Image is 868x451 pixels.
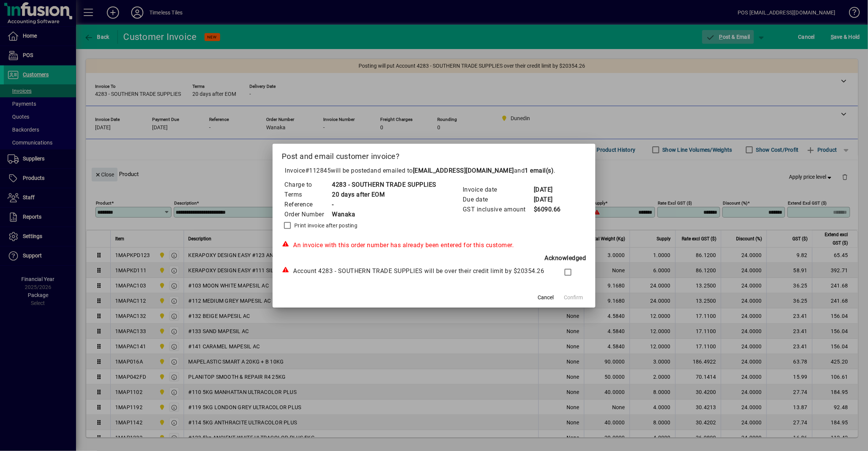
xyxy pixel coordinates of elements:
[284,190,332,200] td: Terms
[538,294,554,302] span: Cancel
[534,291,558,305] button: Cancel
[332,200,436,210] td: -
[462,205,533,214] td: GST inclusive amount
[514,167,554,174] span: and
[282,267,549,276] div: Account 4283 - SOUTHERN TRADE SUPPLIES will be over their credit limit by $20354.26
[293,222,357,229] label: Print invoice after posting
[413,167,514,174] b: [EMAIL_ADDRESS][DOMAIN_NAME]
[284,180,332,190] td: Charge to
[462,185,533,195] td: Invoice date
[282,241,586,250] div: An invoice with this order number has already been entered for this customer.
[305,167,331,174] span: #112845
[332,180,436,190] td: 4283 - SOUTHERN TRADE SUPPLIES
[332,190,436,200] td: 20 days after EOM
[533,185,564,195] td: [DATE]
[525,167,554,174] b: 1 email(s)
[284,200,332,210] td: Reference
[282,166,586,175] p: Invoice will be posted .
[282,254,586,263] div: Acknowledged
[273,144,595,166] h2: Post and email customer invoice?
[462,195,533,205] td: Due date
[533,195,564,205] td: [DATE]
[284,210,332,219] td: Order Number
[332,210,436,219] td: Wanaka
[533,205,564,214] td: $6090.66
[370,167,554,174] span: and emailed to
